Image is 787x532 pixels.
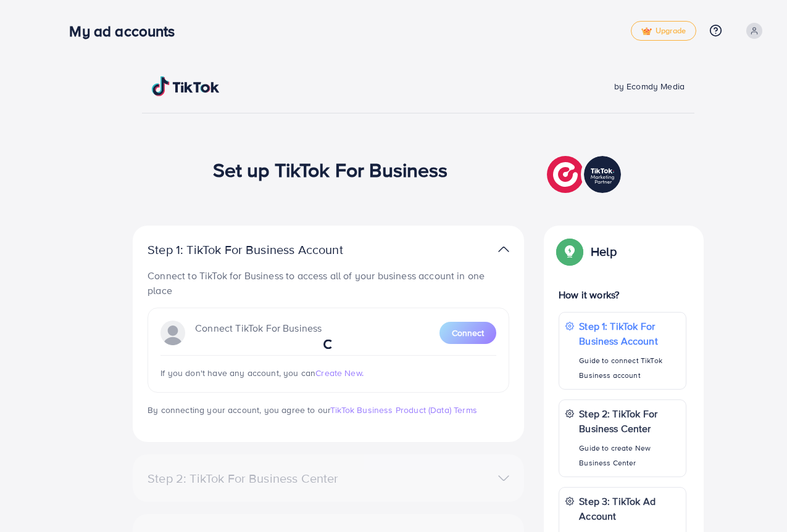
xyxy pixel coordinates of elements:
p: Step 2: TikTok For Business Center [579,406,680,436]
h1: Set up TikTok For Business [213,158,448,181]
p: Step 1: TikTok For Business Account [148,242,382,257]
img: Popup guide [559,240,581,263]
img: TikTok partner [547,153,624,196]
img: TikTok [152,76,220,96]
p: Help [591,244,617,259]
span: by Ecomdy Media [614,80,685,92]
h3: My ad accounts [69,22,185,40]
p: Guide to create New Business Center [579,441,680,470]
img: tick [641,27,652,36]
p: Step 3: TikTok Ad Account [579,494,680,523]
a: tickUpgrade [631,21,696,41]
span: Upgrade [641,27,686,36]
p: Step 1: TikTok For Business Account [579,319,680,348]
p: Guide to connect TikTok Business account [579,353,680,383]
p: How it works? [559,287,686,302]
img: TikTok partner [498,240,509,258]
